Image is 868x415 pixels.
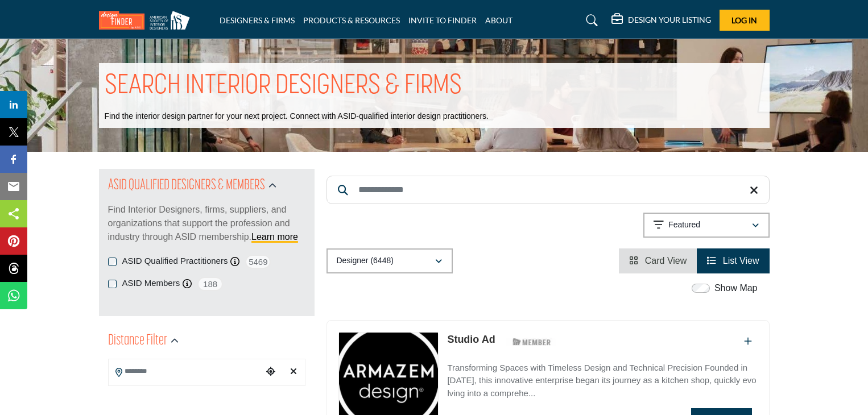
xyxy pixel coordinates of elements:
[697,248,769,273] li: List View
[506,335,557,349] img: ASID Members Badge Icon
[447,334,495,345] a: Studio Ad
[629,256,687,265] a: View Card
[197,277,223,291] span: 188
[303,15,400,25] a: PRODUCTS & RESOURCES
[108,258,117,266] input: ASID Qualified Practitioners checkbox
[447,355,757,400] a: Transforming Spaces with Timeless Design and Technical Precision Founded in [DATE], this innovati...
[447,332,495,347] p: Studio Ad
[643,213,770,238] button: Featured
[619,248,697,273] li: Card View
[714,281,758,295] label: Show Map
[723,256,759,265] span: List View
[337,255,394,267] p: Designer (6448)
[731,15,757,25] span: Log In
[262,360,279,384] div: Choose your current location
[285,360,302,384] div: Clear search location
[720,10,770,31] button: Log In
[575,11,605,30] a: Search
[109,360,262,383] input: Search Location
[668,219,700,231] p: Featured
[122,277,180,290] label: ASID Members
[108,176,265,196] h2: ASID QUALIFIED DESIGNERS & MEMBERS
[108,203,305,244] p: Find Interior Designers, firms, suppliers, and organizations that support the profession and indu...
[108,331,167,351] h2: Distance Filter
[326,248,453,273] button: Designer (6448)
[744,337,752,346] a: Add To List
[408,15,477,25] a: INVITE TO FINDER
[105,111,489,122] p: Find the interior design partner for your next project. Connect with ASID-qualified interior desi...
[99,11,196,30] img: Site Logo
[485,15,512,25] a: ABOUT
[122,255,228,268] label: ASID Qualified Practitioners
[707,256,759,265] a: View List
[447,362,757,400] p: Transforming Spaces with Timeless Design and Technical Precision Founded in [DATE], this innovati...
[251,232,298,242] a: Learn more
[326,176,770,204] input: Search Keyword
[645,256,687,265] span: Card View
[105,69,462,104] h1: SEARCH INTERIOR DESIGNERS & FIRMS
[108,280,117,288] input: ASID Members checkbox
[628,15,711,25] h5: DESIGN YOUR LISTING
[611,14,711,27] div: DESIGN YOUR LISTING
[220,15,295,25] a: DESIGNERS & FIRMS
[245,255,271,269] span: 5469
